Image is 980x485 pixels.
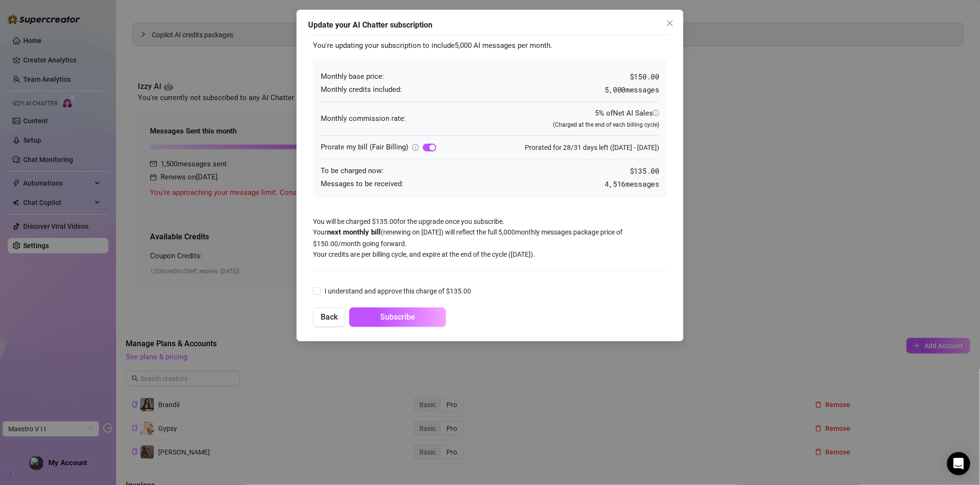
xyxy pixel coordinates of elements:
span: Messages to be received: [321,178,403,190]
span: Monthly base price: [321,71,384,83]
button: Close [662,15,678,31]
span: close [666,19,674,27]
div: Open Intercom Messenger [947,452,970,475]
span: Close [662,19,678,27]
span: $150.00 [630,71,659,83]
span: Subscribe [380,312,415,322]
button: Back [313,308,345,327]
span: 4,516 messages [605,178,659,190]
span: Back [321,312,338,322]
span: 5% of [595,109,659,118]
strong: next monthly bill [327,228,381,236]
span: info-circle [653,110,659,116]
div: Net AI Sales [613,108,659,119]
span: 5,000 messages [605,85,659,94]
span: Monthly commission rate: [321,113,406,125]
span: info-circle [412,144,419,151]
span: $ 135.00 [630,165,659,177]
span: I understand and approve this charge of $ 135.00 [321,286,475,296]
span: To be charged now: [321,165,384,177]
button: Subscribe [349,308,446,327]
span: Prorate my bill (Fair Billing) [321,143,408,151]
div: Update your AI Chatter subscription [308,19,672,31]
span: (Charged at the end of each billing cycle) [553,121,659,128]
div: You will be charged $ 135.00 for the upgrade once you subscribe. Your (renewing on [DATE] ) will ... [308,35,672,332]
span: You're updating your subscription to include 5,000 AI messages per month. [313,41,552,50]
span: Monthly credits included: [321,84,402,96]
span: Prorated for 28/31 days left ([DATE] - [DATE]) [525,142,659,153]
